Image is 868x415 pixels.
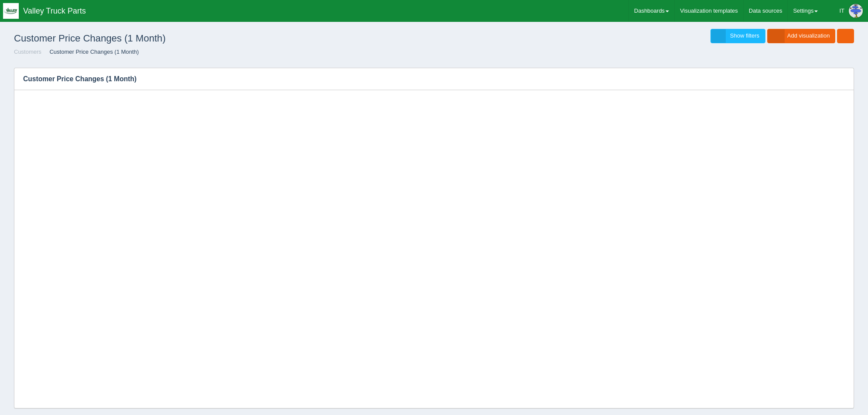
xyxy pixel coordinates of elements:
[839,2,844,20] div: IT
[767,29,836,43] a: Add visualization
[3,3,19,19] img: q1blfpkbivjhsugxdrfq.png
[43,48,138,56] li: Customer Price Changes (1 Month)
[14,29,434,48] h1: Customer Price Changes (1 Month)
[710,29,765,43] a: Show filters
[14,48,41,55] a: Customers
[23,7,86,15] span: Valley Truck Parts
[14,68,841,90] h3: Customer Price Changes (1 Month)
[849,4,863,18] img: Profile Picture
[730,32,759,39] span: Show filters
